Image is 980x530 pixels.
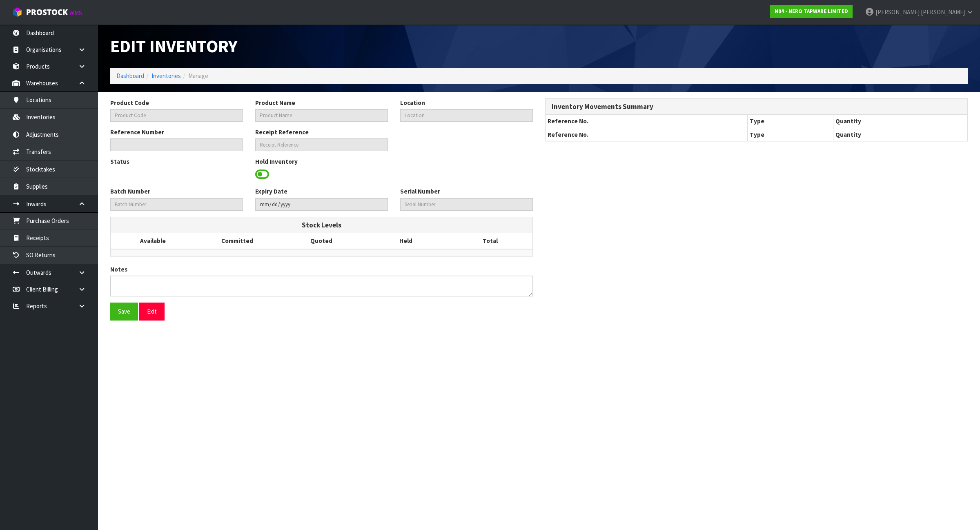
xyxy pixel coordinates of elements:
span: Edit Inventory [110,35,238,57]
small: WMS [69,9,82,17]
span: Manage [188,72,208,80]
label: Product Code [110,98,149,107]
input: Product Code [110,109,243,122]
th: Held [364,233,448,249]
th: Reference No. [546,115,747,128]
th: Quantity [833,115,967,128]
th: Committed [195,233,280,249]
th: Type [747,115,833,128]
input: Receipt Reference [255,138,388,151]
button: Exit [139,303,165,320]
label: Receipt Reference [255,128,309,136]
label: Batch Number [110,187,150,196]
img: cube-alt.png [12,7,22,17]
th: Available [111,233,195,249]
a: Dashboard [116,72,144,80]
input: Serial Number [400,198,533,211]
th: Reference No. [546,128,747,141]
input: Product Name [255,109,388,122]
button: Save [110,303,138,320]
label: Serial Number [400,187,440,196]
th: Quantity [833,128,967,141]
span: [PERSON_NAME] [875,8,920,16]
label: Status [110,157,129,166]
label: Location [400,98,425,107]
input: Batch Number [110,198,243,211]
input: Location [400,109,533,122]
label: Hold Inventory [255,157,298,166]
label: Reference Number [110,128,164,136]
label: Notes [110,265,127,274]
th: Type [747,128,833,141]
th: Total [448,233,532,249]
h3: Stock Levels [117,221,526,229]
span: [PERSON_NAME] [921,8,965,16]
a: N04 - NERO TAPWARE LIMITED [770,5,853,18]
h3: Inventory Movements Summary [552,103,961,111]
span: ProStock [26,7,68,18]
label: Expiry Date [255,187,287,196]
label: Product Name [255,98,295,107]
a: Inventories [151,72,181,80]
th: Quoted [279,233,364,249]
strong: N04 - NERO TAPWARE LIMITED [775,8,848,15]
